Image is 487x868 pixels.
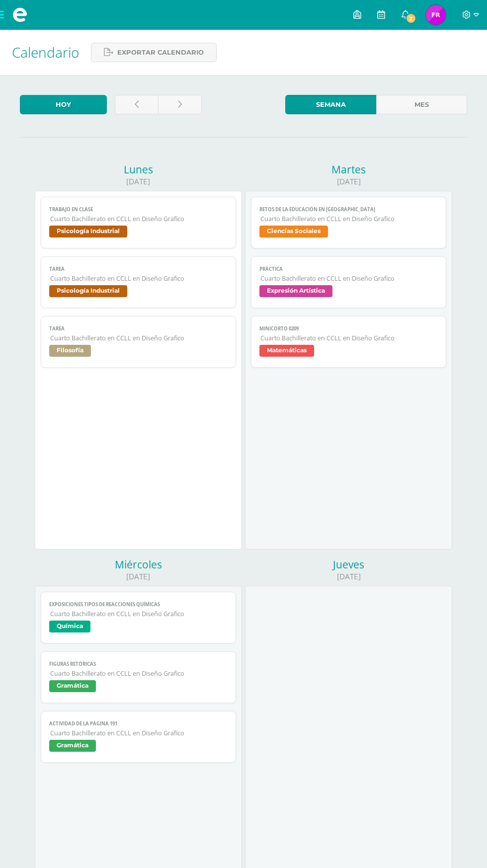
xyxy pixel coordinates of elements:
[91,43,217,62] a: Exportar calendario
[35,176,242,187] div: [DATE]
[259,226,328,237] span: Ciencias Sociales
[50,610,227,618] span: Cuarto Bachillerato en CCLL en Diseño Grafico
[251,256,446,308] a: PrácticaCuarto Bachillerato en CCLL en Diseño GraficoExpresión Artística
[49,345,91,357] span: Filosofía
[285,95,376,114] a: Semana
[259,285,332,297] span: Expresión Artística
[50,334,227,342] span: Cuarto Bachillerato en CCLL en Diseño Grafico
[41,592,236,643] a: Exposiciones tipos de reacciones químicasCuarto Bachillerato en CCLL en Diseño GraficoQuímica
[251,197,446,248] a: Retos de la Educación en [GEOGRAPHIC_DATA]Cuarto Bachillerato en CCLL en Diseño GraficoCiencias S...
[41,256,236,308] a: TareaCuarto Bachillerato en CCLL en Diseño GraficoPsicología Industrial
[245,557,452,571] div: Jueves
[260,215,437,223] span: Cuarto Bachillerato en CCLL en Diseño Grafico
[406,13,416,24] span: 2
[50,729,227,737] span: Cuarto Bachillerato en CCLL en Diseño Grafico
[259,325,437,332] span: minicorto 0209
[49,720,227,727] span: Actividad de la página 191
[35,162,242,176] div: Lunes
[260,274,437,283] span: Cuarto Bachillerato en CCLL en Diseño Grafico
[49,226,127,237] span: Psicología Industrial
[49,661,227,667] span: Figuras retóricas
[20,95,107,114] a: Hoy
[41,711,236,763] a: Actividad de la página 191Cuarto Bachillerato en CCLL en Diseño GraficoGramática
[49,621,90,632] span: Química
[376,95,467,114] a: Mes
[41,651,236,703] a: Figuras retóricasCuarto Bachillerato en CCLL en Diseño GraficoGramática
[49,325,227,332] span: Tarea
[49,266,227,272] span: Tarea
[49,601,227,608] span: Exposiciones tipos de reacciones químicas
[426,5,446,25] img: 3e075353d348aa0ffaabfcf58eb20247.png
[245,176,452,187] div: [DATE]
[259,345,314,357] span: Matemáticas
[35,571,242,582] div: [DATE]
[245,571,452,582] div: [DATE]
[41,316,236,368] a: TareaCuarto Bachillerato en CCLL en Diseño GraficoFilosofía
[49,680,96,692] span: Gramática
[49,285,127,297] span: Psicología Industrial
[49,740,96,752] span: Gramática
[251,316,446,368] a: minicorto 0209Cuarto Bachillerato en CCLL en Diseño GraficoMatemáticas
[50,215,227,223] span: Cuarto Bachillerato en CCLL en Diseño Grafico
[245,162,452,176] div: Martes
[260,334,437,342] span: Cuarto Bachillerato en CCLL en Diseño Grafico
[49,206,227,213] span: Trabajo en clase
[12,43,79,62] span: Calendario
[41,197,236,248] a: Trabajo en claseCuarto Bachillerato en CCLL en Diseño GraficoPsicología Industrial
[117,43,204,62] span: Exportar calendario
[50,669,227,678] span: Cuarto Bachillerato en CCLL en Diseño Grafico
[259,266,437,272] span: Práctica
[35,557,242,571] div: Miércoles
[50,274,227,283] span: Cuarto Bachillerato en CCLL en Diseño Grafico
[259,206,437,213] span: Retos de la Educación en [GEOGRAPHIC_DATA]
